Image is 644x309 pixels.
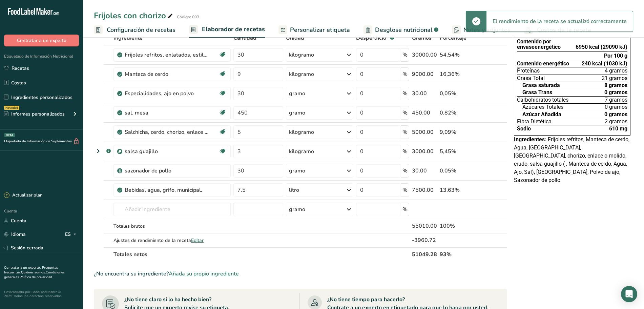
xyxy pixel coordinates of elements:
a: Elaborador de recetas [189,22,265,38]
font: sal, mesa [125,109,148,117]
font: 93% [440,251,452,258]
font: Carbohidratos totales [517,97,568,103]
a: Política de privacidad [20,275,52,280]
font: 240 kcal (1030 kJ) [582,60,627,67]
font: 5,45% [440,148,456,155]
font: 0 gramos [605,104,627,110]
font: Configuración de recetas [107,26,175,34]
font: 0 gramos [604,111,627,118]
input: Añadir ingrediente [113,203,231,216]
font: Editar [191,237,204,244]
font: Grasa saturada [522,82,560,88]
font: kilogramo [289,128,314,136]
font: Novedad [5,106,18,110]
font: Código: 003 [177,14,199,20]
font: Añada su propio ingrediente [169,270,239,277]
font: Ingredientes personalizados [11,94,72,101]
font: Cantidad [233,34,256,42]
a: Contratar a un experto. [4,265,41,270]
font: 2025 Todos los derechos reservados [4,294,62,298]
font: Frijoles con chorizo [94,10,166,21]
font: kilogramo [289,148,314,155]
button: Contratar a un experto [4,35,79,46]
font: 30.00 [412,90,427,97]
font: salsa guajillo [125,148,158,155]
font: Frijoles refritos, Manteca de cerdo, Agua, [GEOGRAPHIC_DATA], [GEOGRAPHIC_DATA], chorizo, enlace ... [514,136,629,183]
font: 55010.00 [412,222,437,230]
a: Desglose nutricional [363,22,438,38]
font: 0 gramos [604,89,627,96]
font: Etiquetado de Información Nutricional [4,54,73,59]
font: 9,09% [440,128,456,136]
font: Ajustes de rendimiento de la receta [113,237,191,244]
font: Sodio [517,125,531,132]
font: 9000.00 [412,70,434,78]
a: Configuración de recetas [94,22,175,38]
font: 4 gramos [605,67,627,74]
font: Idioma [11,231,26,238]
font: ¿No tiene tiempo para hacerlo? [327,296,405,303]
a: Quiénes somos. [21,270,46,275]
a: Condiciones generales. [4,270,65,280]
font: Ingredientes: [514,136,546,143]
font: gramo [289,90,305,97]
font: 0,05% [440,90,456,97]
font: Contenido por envase [517,38,551,50]
font: Costas [11,80,26,86]
font: Proteínas [517,67,540,74]
font: 0,82% [440,109,456,117]
font: 16,36% [440,70,460,78]
font: kilogramo [289,51,314,59]
font: Fibra Dietética [517,118,552,125]
font: Notas y adjuntos [463,26,511,34]
font: 7500.00 [412,186,434,194]
font: Porcentaje [440,34,466,42]
font: gramo [289,109,305,117]
font: Elaborador de recetas [202,25,265,33]
font: BETA [6,133,14,137]
font: gramo [289,167,305,174]
font: 30.00 [412,167,427,174]
font: -3960.72 [412,236,436,244]
a: Notas y adjuntos [452,22,511,38]
font: 5000.00 [412,128,434,136]
font: Ingrediente [113,34,143,42]
font: 2 gramos [605,118,627,125]
font: Grasa Total [517,75,545,81]
font: Gramos [412,34,432,42]
a: Preguntas frecuentes. [4,265,58,275]
font: Recetas [12,65,29,71]
font: Bebidas, agua, grifo, municipal. [125,186,202,194]
font: 51049.28 [412,251,437,258]
font: Contenido energético [517,60,569,67]
font: Cuenta [4,208,17,214]
font: Personalizar etiqueta [290,26,350,34]
font: Contratar a un experto [17,37,66,44]
font: 6950 kcal (29090 kJ) [576,44,627,50]
font: Etiquetado de Información de Suplementos [4,139,72,144]
font: 8 gramos [604,82,627,88]
font: Informes personalizados [11,111,65,117]
font: ES [65,231,71,238]
font: Desperdicio [356,34,386,42]
font: 7 gramos [605,97,627,103]
font: 450.00 [412,109,430,117]
font: Costos de la receta [537,26,591,34]
font: Especialidades, ajo en polvo [125,90,194,97]
font: El rendimiento de la receta se actualizó correctamente [493,18,627,25]
a: Personalizar etiqueta [278,22,350,38]
font: sazonador de pollo [125,167,171,174]
font: Desglose nutricional [375,26,433,34]
font: Frijoles refritos, enlatados, estilo tradicional [125,51,234,59]
font: 30000.00 [412,51,437,59]
font: Desarrollado por FoodLabelMaker © [4,290,61,294]
font: Cuenta [11,218,26,224]
font: Azúcar Añadida [522,111,561,118]
font: 21 gramos [602,75,627,81]
font: Salchicha, cerdo, chorizo, enlace o molido, crudo [125,128,242,136]
font: gramo [289,206,305,213]
font: 100% [440,222,455,230]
